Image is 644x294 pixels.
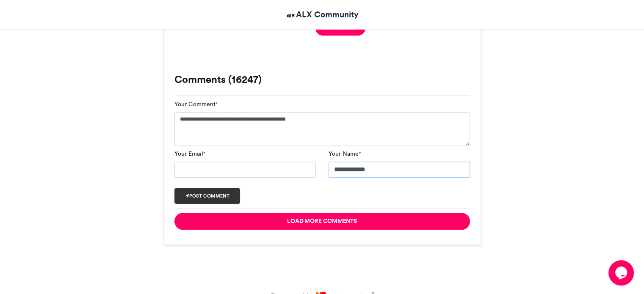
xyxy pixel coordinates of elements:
[329,149,361,158] label: Your Name
[174,100,218,109] label: Your Comment
[174,74,470,85] h3: Comments (16247)
[174,149,205,158] label: Your Email
[285,8,359,21] a: ALX Community
[285,10,296,21] img: ALX Community
[174,213,470,230] button: Load more comments
[608,260,636,286] iframe: chat widget
[174,188,240,204] button: Post comment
